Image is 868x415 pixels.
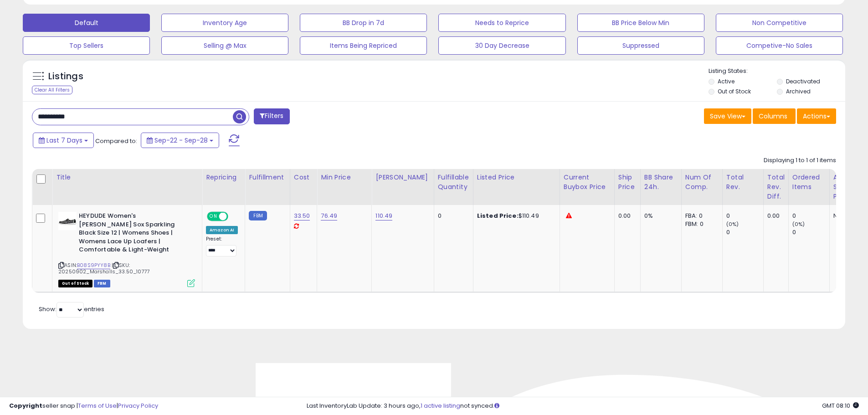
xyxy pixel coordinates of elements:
[767,173,785,201] div: Total Rev. Diff.
[141,133,219,148] button: Sep-22 - Sep-28
[227,213,241,220] span: OFF
[833,173,867,201] div: Avg Selling Price
[618,173,637,192] div: Ship Price
[726,220,739,228] small: (0%)
[644,173,678,192] div: BB Share 24h.
[786,87,811,95] label: Archived
[792,228,829,236] div: 0
[58,280,92,287] span: All listings that are currently out of stock and unavailable for purchase on Amazon
[206,236,238,256] div: Preset:
[438,14,565,32] button: Needs to Reprice
[249,211,267,220] small: FBM
[206,226,238,234] div: Amazon AI
[58,212,77,230] img: 41coWhX9YjL._SL40_.jpg
[438,173,469,192] div: Fulfillable Quantity
[767,212,781,220] div: 0.00
[249,173,286,182] div: Fulfillment
[577,14,704,32] button: BB Price Below Min
[726,228,763,236] div: 0
[48,70,83,83] h5: Listings
[56,173,198,182] div: Title
[764,156,836,165] div: Displaying 1 to 1 of 1 items
[577,36,704,55] button: Suppressed
[726,212,763,220] div: 0
[208,213,219,220] span: ON
[644,212,674,220] div: 0%
[94,280,110,287] span: FBM
[716,36,843,55] button: Competive-No Sales
[206,173,241,182] div: Repricing
[753,108,796,124] button: Columns
[438,212,466,220] div: 0
[23,36,150,55] button: Top Sellers
[786,77,820,85] label: Deactivated
[685,173,719,192] div: Num of Comp.
[32,86,72,94] div: Clear All Filters
[685,212,715,220] div: FBA: 0
[797,108,836,124] button: Actions
[618,212,633,220] div: 0.00
[477,173,556,182] div: Listed Price
[79,212,190,256] b: HEYDUDE Women's [PERSON_NAME] Sox Sparkling Black Size 12 | Womens Shoes | Womens Lace Up Loafers...
[718,77,734,85] label: Active
[759,112,787,121] span: Columns
[792,212,829,220] div: 0
[294,173,313,182] div: Cost
[254,108,289,124] button: Filters
[95,137,137,145] span: Compared to:
[300,14,427,32] button: BB Drop in 7d
[46,136,82,145] span: Last 7 Days
[77,261,110,269] a: B08S9PYY8B
[833,212,863,220] div: N/A
[709,67,845,76] p: Listing States:
[321,173,368,182] div: Min Price
[718,87,751,95] label: Out of Stock
[294,211,310,220] a: 33.50
[154,136,208,145] span: Sep-22 - Sep-28
[23,14,150,32] button: Default
[685,220,715,228] div: FBM: 0
[792,173,826,192] div: Ordered Items
[161,14,288,32] button: Inventory Age
[39,305,104,313] span: Show: entries
[477,212,553,220] div: $110.49
[33,133,94,148] button: Last 7 Days
[375,173,430,182] div: [PERSON_NAME]
[161,36,288,55] button: Selling @ Max
[300,36,427,55] button: Items Being Repriced
[726,173,760,192] div: Total Rev.
[792,220,805,228] small: (0%)
[321,211,337,220] a: 76.49
[704,108,751,124] button: Save View
[564,173,611,192] div: Current Buybox Price
[58,212,195,286] div: ASIN:
[58,261,150,275] span: | SKU: 20250902_Marshalls_33.50_10777
[477,211,519,220] b: Listed Price:
[438,36,565,55] button: 30 Day Decrease
[716,14,843,32] button: Non Competitive
[375,211,392,220] a: 110.49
